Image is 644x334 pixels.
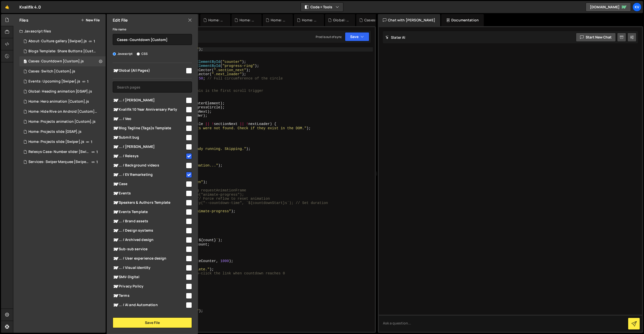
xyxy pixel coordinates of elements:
a: [DOMAIN_NAME] [586,3,631,12]
label: Javascript [113,51,133,56]
button: Save File [113,317,192,328]
div: Cases: Switch [Custom].js [28,69,75,74]
span: ... / Archived design [113,237,185,243]
span: Case [113,181,185,187]
div: Cases: Countdown [Custom].js [28,59,84,64]
div: 13762/38047.js [19,157,107,167]
span: 1 [94,39,95,43]
input: CSS [137,52,140,56]
h2: Files [19,17,28,23]
input: Name [113,34,192,45]
span: ... / Veo [113,116,185,122]
div: Global: Heading animation [GSAP].js [333,18,349,23]
span: 1 [96,150,98,154]
a: 🤙 [1,1,13,13]
div: 13762/36900.js [19,87,106,97]
label: CSS [137,51,148,56]
a: Kv [632,3,641,12]
span: Privacy Policy [113,283,185,289]
div: Cases: Switch [Custom].js [364,18,380,23]
span: Submit bug [113,135,185,141]
span: 3 [24,60,27,64]
div: 13762/36766.js [19,56,106,66]
div: Global: Heading animation [GSAP].js [28,89,92,94]
div: 13762/36409.js [19,76,106,87]
span: Sub-sub service [113,246,185,252]
div: Documentation [441,14,484,26]
span: ... / [PERSON_NAME] [113,97,185,103]
span: Global (All Pages) [113,68,185,74]
div: 13762/36907.js [19,127,106,137]
span: Events [113,190,185,196]
h2: Slater AI [385,35,406,40]
div: Home: Projects animation [Custom].js [28,119,96,124]
span: SMV-Digital [113,274,185,280]
span: 1 [87,79,89,83]
div: Services: Swiper Marquee [Swiper].js [28,160,90,164]
div: 13762/36882.js [19,107,107,117]
div: Home: Projects slide [GSAP].js [28,130,82,134]
span: ... / Design systems [113,228,185,234]
div: Home: Projects slide [Swiper].js [208,18,224,23]
span: ... / Background videos [113,162,185,169]
div: Kvalifik 4.0 [19,4,41,10]
div: 13762/35927.js [19,36,106,46]
button: Start new chat [576,33,616,42]
div: Home: Hide Rive on Android [Custom].js [28,109,98,114]
div: Prod is out of sync [316,35,342,39]
span: 1 [91,140,92,144]
div: Home: Projects animation [Custom].js [271,18,287,23]
span: Blog Tagline (Tags)s Template [113,125,185,131]
div: Events: Upcoming [Swiper].js [28,79,80,84]
div: 13762/36195.js [19,137,106,147]
button: Code + Tools [301,3,343,12]
div: 13762/35922.js [19,117,106,127]
div: Blogs Template: Share Buttons [Custom].js [28,49,98,54]
span: 1 [96,160,98,164]
div: About: Culture gallery [Swiper].js [28,39,87,44]
span: ... / Relesys [113,153,185,159]
div: 13762/37464.js [19,66,106,76]
button: Save [345,32,369,41]
span: ... / EV Remarketing [113,172,185,178]
h2: Edit File [113,17,128,23]
span: ... / Brand assets [113,218,185,224]
span: Terms [113,293,185,299]
div: Relesys Case: Number slider [Swiper].js [28,150,90,154]
div: Javascript files [13,26,106,36]
div: 13762/41112.js [19,46,107,56]
div: Chat with [PERSON_NAME] [378,14,440,26]
span: Speakers & Authors Template [113,200,185,206]
span: Kvalifik 10 Year Anniversary Party [113,107,185,113]
span: ... / User experience design [113,256,185,262]
button: New File [81,18,100,22]
div: 13762/36004.js [19,97,106,107]
div: Home: Hide Rive on Android [Custom].js [302,18,318,23]
label: File name [113,27,126,32]
span: ... / [PERSON_NAME] [113,144,185,150]
div: Home: Projects slide [GSAP].js [239,18,256,23]
input: Search pages [113,81,192,93]
div: Home: Hero animation [Custom].js [28,99,89,104]
input: Javascript [113,52,116,56]
span: ... / AI and Automation [113,302,185,308]
div: 13762/36623.js [19,147,107,157]
span: ... / Visual identity [113,265,185,271]
div: Home: Projects slide [Swiper].js [28,140,84,144]
span: Events Template [113,209,185,215]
